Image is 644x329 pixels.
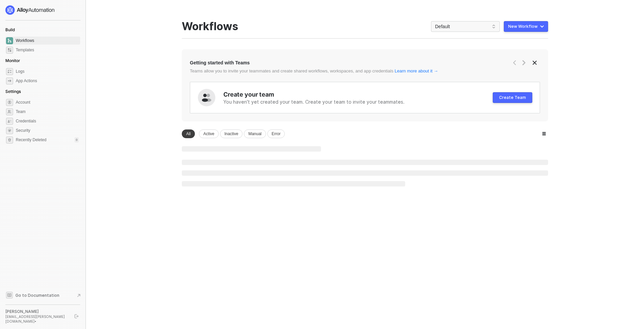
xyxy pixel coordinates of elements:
div: Create your team [223,90,493,99]
div: Workflows [182,20,238,33]
div: Manual [244,129,266,138]
a: logo [5,5,80,15]
span: Credentials [16,117,79,125]
span: Default [435,21,496,32]
div: [PERSON_NAME] [5,309,68,314]
span: dashboard [6,37,13,44]
span: Team [16,108,79,116]
span: settings [6,136,13,144]
span: Account [16,98,79,106]
div: All [182,129,195,138]
div: Inactive [220,129,243,138]
div: Create Team [499,95,526,100]
button: New Workflow [504,21,548,32]
span: Logs [16,67,79,75]
span: logout [74,314,78,318]
span: Settings [5,89,21,94]
span: icon-app-actions [6,77,13,85]
span: Monitor [5,58,20,63]
button: Create Team [493,92,532,103]
span: Recently Deleted [16,137,46,143]
div: You haven't yet created your team. Create your team to invite your teammates. [223,99,493,105]
span: document-arrow [75,292,82,299]
div: Teams allow you to invite your teammates and create shared workflows, workspaces, and app credent... [190,68,470,74]
div: [EMAIL_ADDRESS][PERSON_NAME][DOMAIN_NAME] • [5,314,68,324]
span: icon-arrow-left [512,60,517,65]
div: 0 [74,137,79,143]
span: icon-logs [6,68,13,75]
div: Error [267,129,285,138]
span: Security [16,126,79,134]
span: icon-close [532,60,537,65]
span: security [6,127,13,134]
span: Go to Documentation [15,292,59,298]
div: New Workflow [508,24,538,29]
span: marketplace [6,47,13,54]
div: Getting started with Teams [190,59,250,66]
div: App Actions [16,78,37,84]
span: credentials [6,118,13,125]
span: Workflows [16,37,79,45]
a: Knowledge Base [5,291,80,299]
span: settings [6,99,13,106]
span: team [6,108,13,115]
a: Learn more about it → [395,68,438,73]
span: Build [5,27,15,32]
span: icon-arrow-right [521,60,527,65]
span: documentation [6,292,13,298]
span: Templates [16,46,79,54]
div: Active [199,129,219,138]
img: logo [5,5,55,15]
